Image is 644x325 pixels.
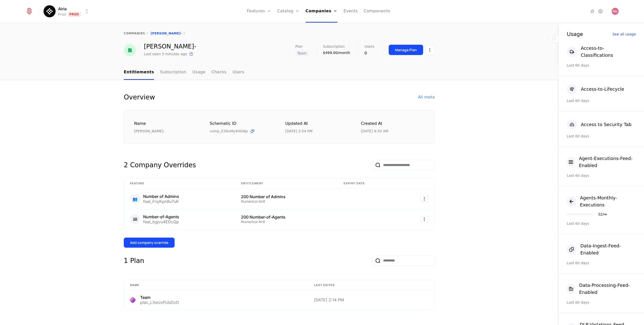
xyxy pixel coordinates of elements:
button: Select environment [45,6,90,17]
a: Settings [597,8,603,14]
span: Users [365,45,374,48]
img: Schuberg Philis- [124,44,136,56]
button: Select action [420,216,428,223]
div: Created at [361,121,425,127]
button: Select action [425,45,435,55]
div: Last 60 days [567,300,636,305]
div: Access-to-Classifications [581,45,636,59]
div: Updated at [285,121,349,127]
th: Expiry date [338,178,398,189]
div: Prod [58,12,66,17]
div: Last 60 days [567,221,636,226]
div: [PERSON_NAME]- [134,129,198,134]
div: Overview [124,92,155,102]
span: Team [295,50,309,56]
div: Numerical limit [241,200,332,203]
button: Add company override [124,238,175,248]
div: Data-Processing-Feed-Enabled [579,282,636,296]
div: feat_FnyKpn9u7uK [143,199,179,203]
div: Last 60 days [567,260,636,265]
button: Access-to-Lifecycle [567,84,624,94]
a: Integrations [589,8,595,14]
a: Entitlements [124,65,154,80]
button: Data-Ingest-Feed-Enabled [567,242,636,256]
div: feat_bgjvu4EDcQp [143,220,179,224]
div: Add company override [130,240,168,245]
img: Airia [44,5,56,17]
button: Manage Plan [389,45,423,55]
div: Manage Plan [395,47,417,52]
div: Last 60 days [567,63,636,68]
button: Agents-Monthly-Executions [567,194,636,208]
div: Name [134,121,198,127]
div: plan_LXeUxPUbDzD [140,300,179,304]
button: Agent-Executions-Feed-Enabled [567,155,636,169]
div: Last 60 days [567,98,636,103]
div: Numerical limit [241,220,332,224]
div: Team [140,295,179,299]
div: Agents-Monthly-Executions [580,194,636,208]
div: 1 Plan [124,256,144,266]
div: [PERSON_NAME]- [144,43,196,49]
img: Matt Bell [612,8,619,15]
ul: Choose Sub Page [124,65,244,80]
div: Number of Admins [143,194,179,198]
th: Feature [124,178,235,189]
span: Plan [295,45,303,48]
div: Usage [567,31,583,37]
span: comp_E39uMy4HGNp [210,129,248,134]
button: Access to Security Tab [567,120,631,130]
div: 👥 [130,194,140,204]
div: Last 60 days [567,173,636,178]
span: Airia [58,6,67,12]
div: 200 Number-of-Agents [241,215,332,219]
th: Name [124,280,308,291]
div: Access-to-Lifecycle [581,86,624,93]
div: Number-of-Agents [143,215,179,219]
div: 32 / ∞ [598,212,607,216]
div: See all usage [612,32,636,36]
span: Prod [68,12,81,17]
a: Checks [211,65,226,80]
div: Last 60 days [567,134,636,139]
a: Subscription [160,65,186,80]
button: Select action [420,196,428,202]
div: 0 [365,50,374,56]
th: Last edited [308,280,434,291]
button: Access-to-Classifications [567,45,636,59]
span: Subscription [323,45,345,48]
div: Schematic ID [210,121,273,127]
div: 2 Company Overrides [124,160,196,170]
div: $499.00/month [323,50,350,55]
a: Usage [192,65,206,80]
div: Last seen 5 minutes ago [144,51,187,57]
div: Access to Security Tab [581,121,631,128]
div: 9/1/25, 3:54 PM [285,129,312,134]
div: All meta [418,94,435,100]
th: Entitlement [235,178,338,189]
div: 200 Number of Admins [241,195,332,199]
div: 3/12/25, 9:33 AM [361,129,388,134]
button: Data-Processing-Feed-Enabled [567,282,636,296]
a: companies [124,32,145,35]
button: Open user button [612,8,619,15]
a: Users [232,65,244,80]
div: Data-Ingest-Feed-Enabled [580,242,636,256]
div: Agent-Executions-Feed-Enabled [579,155,636,169]
div: [DATE] 2:14 PM [314,298,428,302]
nav: Main [124,65,435,80]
